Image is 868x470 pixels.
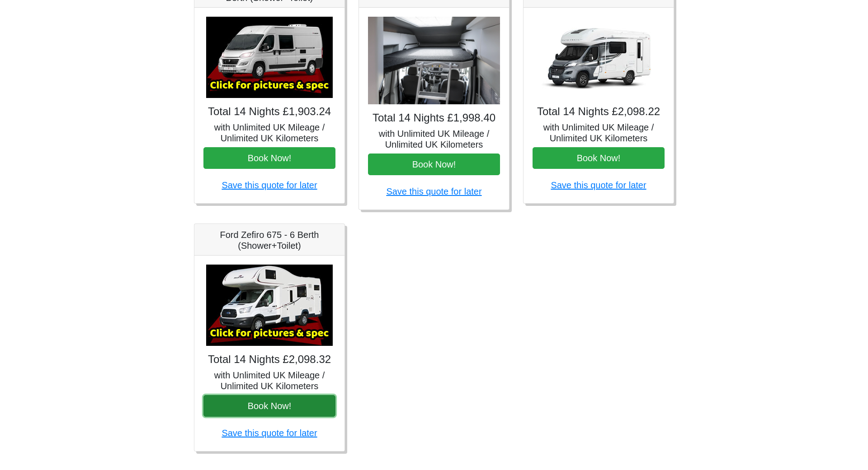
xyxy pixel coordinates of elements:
button: Book Now! [203,395,335,417]
button: Book Now! [203,147,335,169]
a: Save this quote for later [551,180,646,190]
h5: with Unlimited UK Mileage / Unlimited UK Kilometers [533,122,665,144]
h5: with Unlimited UK Mileage / Unlimited UK Kilometers [203,122,335,144]
img: Auto-trail Imala 615 - 4 Berth [535,17,662,98]
h4: Total 14 Nights £1,998.40 [368,112,500,125]
h4: Total 14 Nights £2,098.32 [203,353,335,366]
img: Ford Zefiro 675 - 6 Berth (Shower+Toilet) [206,265,333,346]
a: Save this quote for later [386,186,481,196]
h4: Total 14 Nights £1,903.24 [203,105,335,118]
h5: with Unlimited UK Mileage / Unlimited UK Kilometers [368,128,500,150]
h5: Ford Zefiro 675 - 6 Berth (Shower+Toilet) [203,229,335,251]
img: VW Grand California 4 Berth [368,17,500,105]
button: Book Now! [368,154,500,175]
a: Save this quote for later [222,428,317,438]
a: Save this quote for later [222,180,317,190]
h4: Total 14 Nights £2,098.22 [533,105,665,118]
button: Book Now! [533,147,665,169]
img: Auto-Trail Expedition 67 - 4 Berth (Shower+Toilet) [206,17,333,98]
h5: with Unlimited UK Mileage / Unlimited UK Kilometers [203,370,335,391]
